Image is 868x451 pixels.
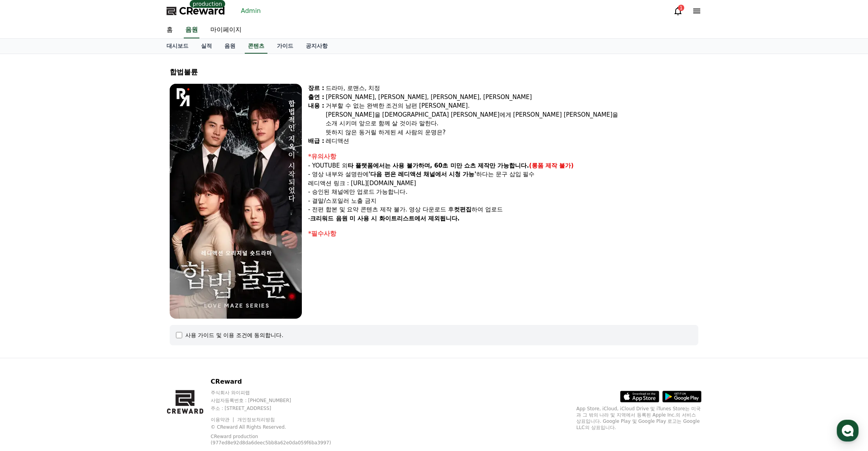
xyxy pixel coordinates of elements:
div: 합법불륜 [170,67,698,78]
strong: '다음 편은 레디액션 채널에서 시청 가능' [369,171,476,178]
a: 홈 [160,22,179,38]
div: 드라마, 로맨스, 치정 [326,84,698,93]
a: 가이드 [271,39,299,54]
a: 콘텐츠 [245,39,267,54]
a: 마이페이지 [204,22,248,38]
div: 1 [678,5,684,11]
a: 이용약관 [211,417,235,422]
p: 주소 : [STREET_ADDRESS] [211,405,348,411]
p: - 결말/스포일러 노출 금지 [308,197,698,206]
a: 개인정보처리방침 [237,417,275,422]
strong: (롱폼 제작 불가) [529,162,574,169]
p: - 전편 합본 및 요약 콘텐츠 제작 불가. 영상 다운로드 후 하여 업로드 [308,205,698,214]
div: 출연 : [308,93,324,102]
img: logo [170,84,196,110]
a: 음원 [218,39,242,54]
div: 레디액션 [326,137,698,146]
a: 1 [673,6,683,16]
p: 레디액션 링크 : [URL][DOMAIN_NAME] [308,179,698,188]
a: 음원 [184,22,199,38]
a: 공지사항 [299,39,334,54]
strong: 컷편집 [454,206,472,213]
div: [PERSON_NAME]을 [DEMOGRAPHIC_DATA] [PERSON_NAME]에게 [PERSON_NAME] [PERSON_NAME]을 [326,110,698,119]
p: - 영상 내부와 설명란에 하다는 문구 삽입 필수 [308,170,698,179]
div: [PERSON_NAME], [PERSON_NAME], [PERSON_NAME], [PERSON_NAME] [326,93,698,102]
p: 주식회사 와이피랩 [211,390,348,396]
p: CReward [211,377,348,386]
div: *필수사항 [308,229,698,238]
p: - YOUTUBE 외 [308,161,698,170]
a: CReward [167,5,225,17]
div: 뜻하지 않은 동거릴 하게된 세 사람의 운명은? [326,128,698,137]
span: CReward [179,5,225,17]
img: video [170,84,302,319]
div: 거부할 수 없는 완벽한 조건의 남편 [PERSON_NAME]. [326,101,698,110]
div: 장르 : [308,84,324,93]
p: CReward production (977ed8e92d8da6deec5bb8a62e0da059f6ba3997) [211,433,336,446]
strong: 크리워드 음원 미 사용 시 화이트리스트에서 제외됩니다. [310,215,459,222]
a: 실적 [195,39,218,54]
strong: 타 플랫폼에서는 사용 불가하며, 60초 미만 쇼츠 제작만 가능합니다. [348,162,529,169]
a: Admin [238,5,264,17]
div: 내용 : [308,101,324,137]
div: 사용 가이드 및 이용 조건에 동의합니다. [185,331,283,339]
p: © CReward All Rights Reserved. [211,424,348,430]
p: - [308,214,698,223]
div: *유의사항 [308,152,698,161]
a: 대시보드 [160,39,195,54]
p: App Store, iCloud, iCloud Drive 및 iTunes Store는 미국과 그 밖의 나라 및 지역에서 등록된 Apple Inc.의 서비스 상표입니다. Goo... [576,406,701,431]
div: 소개 시키며 앞으로 함께 살 것이라 말한다. [326,119,698,128]
div: 배급 : [308,137,324,146]
p: - 승인된 채널에만 업로드 가능합니다. [308,188,698,197]
p: 사업자등록번호 : [PHONE_NUMBER] [211,397,348,404]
